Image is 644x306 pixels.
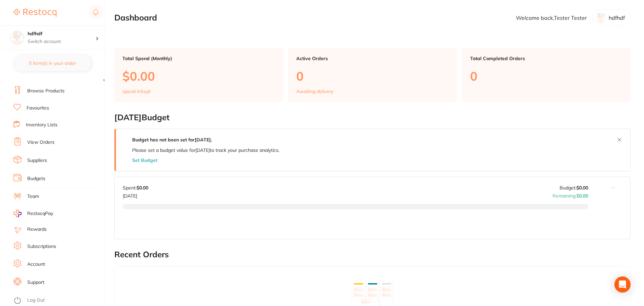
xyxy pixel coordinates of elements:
p: Total Spend (Monthly) [122,56,275,61]
img: hdfhdf [10,31,24,44]
p: Active Orders [296,56,449,61]
h2: Recent Orders [114,250,631,259]
p: 0 [470,69,622,83]
a: View Orders [27,139,54,146]
p: spend in Sept [122,89,151,94]
a: Favourites [27,105,49,112]
p: 0 [296,69,449,83]
p: Awaiting delivery [296,89,333,94]
a: Account [27,261,45,268]
a: Active Orders0Awaiting delivery [288,48,457,102]
p: Welcome back, Tester Tester [516,15,587,21]
a: Budgets [27,175,45,182]
h2: Dashboard [114,13,157,23]
p: Spent: [123,185,148,190]
span: RestocqPay [27,210,53,217]
h4: hdfhdf [28,31,96,37]
button: 0 item(s) in your order [13,55,91,71]
h2: [DATE] Budget [114,113,631,122]
a: Browse Products [27,88,65,94]
a: Subscriptions [27,243,56,250]
button: Set Budget [132,158,157,163]
p: Please set a budget value for [DATE] to track your purchase analytics. [132,147,279,153]
a: Team [27,193,39,200]
strong: $0.00 [137,185,148,191]
p: Switch account [28,38,96,45]
p: hdfhdf [609,15,625,21]
p: [DATE] [123,190,148,199]
p: $0.00 [122,69,275,83]
a: Log Out [27,297,45,304]
a: RestocqPay [13,210,53,217]
a: Total Completed Orders0 [462,48,631,102]
div: Open Intercom Messenger [614,276,631,293]
a: Restocq Logo [13,5,56,20]
img: RestocqPay [13,210,22,217]
strong: Budget has not been set for [DATE] . [132,137,212,143]
p: Budget: [560,185,588,190]
strong: $0.00 [576,193,588,199]
a: Support [27,279,44,286]
a: Total Spend (Monthly)$0.00spend inSept [114,48,283,102]
button: Log Out [13,295,103,306]
strong: $0.00 [576,185,588,191]
a: Rewards [27,226,47,233]
img: Restocq Logo [13,9,56,17]
p: Remaining: [553,190,588,199]
a: Suppliers [27,157,47,164]
p: Total Completed Orders [470,56,622,61]
a: Inventory Lists [26,122,58,128]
